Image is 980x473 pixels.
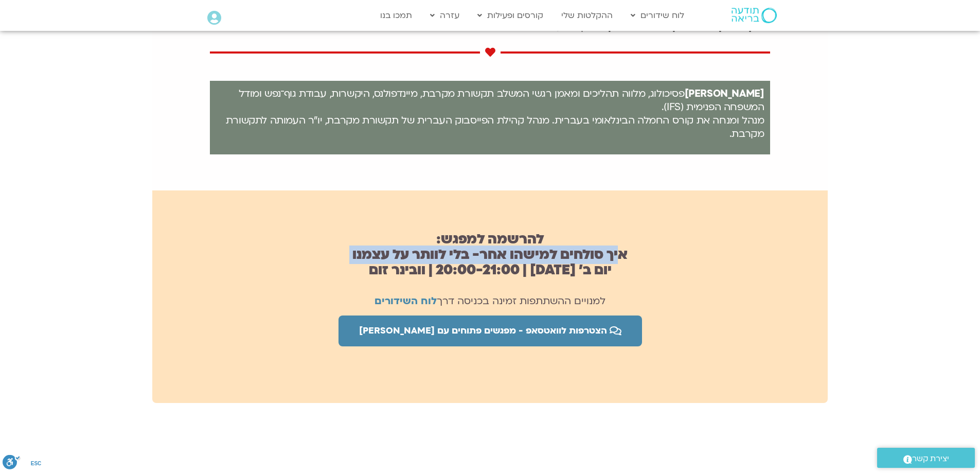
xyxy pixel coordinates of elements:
a: ההקלטות שלי [556,6,618,25]
a: לוח שידורים [626,6,689,25]
p: פסיכולוג, מלווה תהליכים ומאמן רגשי המשלב תקשורת מקרבת, מיינדפולנס, היקשרות, עבודת גוף־נפש ומודל ה... [216,87,764,141]
span: הצטרפות לוואטסאפ - מפגשים פתוחים עם [PERSON_NAME] [359,326,607,336]
h2: להרשמה למפגש: איך סולחים למישהו אחר- בלי לוותר על עצמנו יום ב׳ [DATE] | 20:00-21:00 | וובינר זום [152,232,828,278]
a: תמכו בנו [375,6,417,25]
span: יצירת קשר [912,452,949,466]
a: יצירת קשר [877,448,975,468]
a: לוח השידורים [375,294,437,308]
p: למנויים ההשתתפות זמינה בכניסה דרך [152,294,828,308]
strong: [PERSON_NAME] [685,87,764,100]
a: הצטרפות לוואטסאפ - מפגשים פתוחים עם [PERSON_NAME] [338,316,642,346]
a: עזרה [425,6,465,25]
img: תודעה בריאה [732,8,777,23]
a: קורסים ופעילות [472,6,548,25]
